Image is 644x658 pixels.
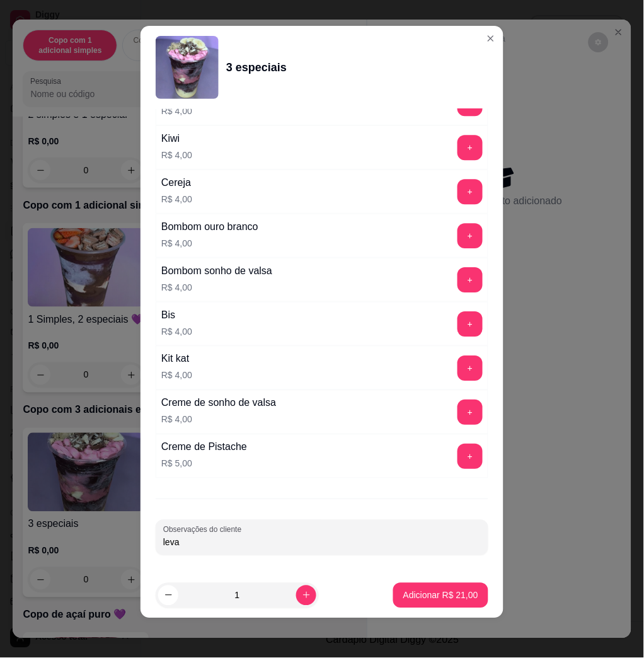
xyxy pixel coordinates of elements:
button: add [457,179,483,204]
button: add [457,267,483,292]
button: Adicionar R$ 21,00 [393,583,488,608]
button: Close [481,28,501,49]
button: add [457,444,483,469]
div: Cereja [161,175,192,190]
p: R$ 4,00 [161,281,272,294]
div: Kiwi [161,131,192,146]
p: R$ 5,00 [161,458,247,470]
p: R$ 4,00 [161,193,192,205]
button: add [457,400,483,425]
div: Bombom sonho de valsa [161,263,272,279]
button: increase-product-quantity [296,586,316,606]
button: add [457,223,483,248]
button: decrease-product-quantity [158,586,178,606]
button: add [457,355,483,381]
div: 3 especiais [226,59,287,76]
label: Observações do cliente [163,524,246,535]
button: add [457,135,483,160]
img: product-image [156,36,219,99]
p: R$ 4,00 [161,325,192,338]
p: R$ 4,00 [161,369,192,382]
div: Bombom ouro branco [161,219,258,234]
div: Bis [161,308,192,323]
p: R$ 4,00 [161,105,201,117]
div: Kit kat [161,352,192,367]
input: Observações do cliente [163,536,481,549]
div: Creme de sonho de valsa [161,396,276,411]
p: R$ 4,00 [161,413,276,426]
p: Adicionar R$ 21,00 [403,589,478,602]
div: Creme de Pistache [161,440,247,455]
button: add [457,311,483,337]
p: R$ 4,00 [161,149,192,161]
p: R$ 4,00 [161,237,258,250]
